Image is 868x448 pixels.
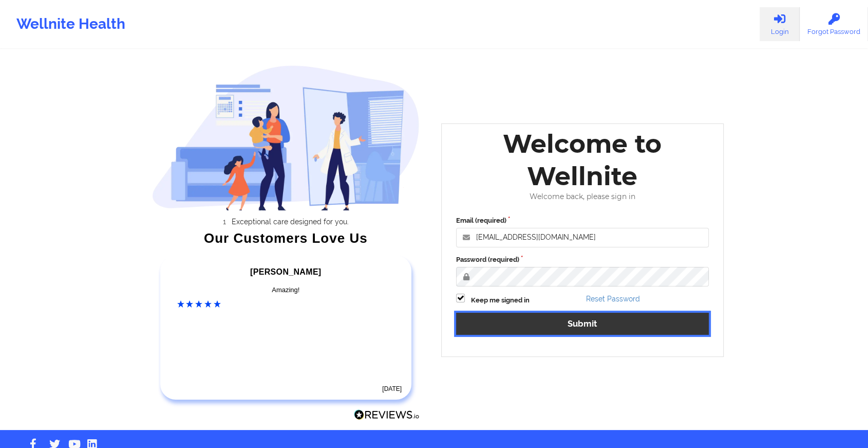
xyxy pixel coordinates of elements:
a: Login [760,7,800,41]
div: Welcome back, please sign in [449,192,716,201]
li: Exceptional care designed for you. [161,218,420,226]
time: [DATE] [382,385,402,392]
button: Submit [456,313,709,335]
label: Password (required) [456,255,709,265]
a: Forgot Password [800,7,868,41]
div: Amazing! [177,285,395,295]
img: wellnite-auth-hero_200.c722682e.png [152,65,420,210]
label: Keep me signed in [471,295,530,306]
a: Reviews.io Logo [354,409,420,423]
label: Email (required) [456,216,709,226]
input: Email address [456,228,709,247]
div: Our Customers Love Us [152,233,420,243]
img: Reviews.io Logo [354,409,420,420]
span: [PERSON_NAME] [250,267,321,276]
a: Reset Password [586,295,640,303]
div: Welcome to Wellnite [449,128,716,192]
